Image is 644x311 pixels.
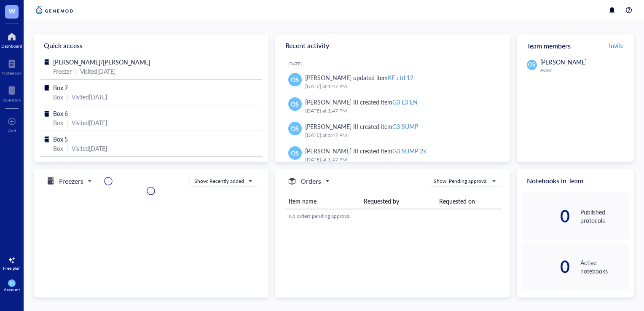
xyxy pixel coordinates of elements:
[301,176,321,186] h5: Orders
[8,5,16,16] span: W
[275,34,510,57] div: Recent activity
[2,70,21,75] div: Notebook
[392,147,426,155] div: G3 SUMP 2x
[285,193,361,209] th: Item name
[305,146,426,155] div: [PERSON_NAME] III created item
[522,209,570,223] div: 0
[2,57,21,75] a: Notebook
[388,73,413,82] div: KF ctrl 12
[580,258,629,275] div: Active notebooks
[305,97,418,107] div: [PERSON_NAME] III created item
[53,118,63,127] div: Box
[53,83,68,92] span: Box 7
[72,92,107,102] div: Visited [DATE]
[540,58,587,66] span: [PERSON_NAME]
[53,92,63,102] div: Box
[282,143,503,167] a: OS[PERSON_NAME] III created itemG3 SUMP 2x[DATE] at 1:47 PM
[72,144,107,153] div: Visited [DATE]
[609,41,623,50] span: Invite
[1,30,22,48] a: Dashboard
[194,177,244,185] div: Show: Recently added
[3,97,21,102] div: Inventory
[434,177,488,185] div: Show: Pending approval
[1,43,22,48] div: Dashboard
[517,169,634,193] div: Notebooks in Team
[289,212,499,220] div: No orders pending approval
[59,176,83,186] h5: Freezers
[34,34,268,57] div: Quick access
[72,118,107,127] div: Visited [DATE]
[522,260,570,273] div: 0
[53,144,63,153] div: Box
[436,193,502,209] th: Requested on
[75,67,77,76] div: |
[53,67,72,76] div: Freezer
[8,128,16,133] div: Add
[10,281,14,285] span: OS
[3,265,21,271] div: Free plan
[305,73,413,82] div: [PERSON_NAME] updated item
[67,144,68,153] div: |
[34,5,75,15] img: genemod-logo
[3,84,21,102] a: Inventory
[53,135,68,143] span: Box 5
[80,67,115,76] div: Visited [DATE]
[291,75,299,84] span: OS
[580,208,629,225] div: Published protocols
[282,70,503,94] a: OS[PERSON_NAME] updated itemKF ctrl 12[DATE] at 1:47 PM
[305,122,418,131] div: [PERSON_NAME] III created item
[291,99,299,109] span: OS
[528,61,535,69] span: OS
[517,34,634,57] div: Team members
[305,107,496,115] div: [DATE] at 1:47 PM
[305,131,496,139] div: [DATE] at 1:47 PM
[291,148,299,158] span: OS
[67,92,68,102] div: |
[360,193,436,209] th: Requested by
[392,122,418,131] div: G3 SUMP
[392,98,418,106] div: G3 L3 EN
[305,82,496,91] div: [DATE] at 1:47 PM
[282,94,503,118] a: OS[PERSON_NAME] III created itemG3 L3 EN[DATE] at 1:47 PM
[4,287,20,292] div: Account
[288,61,503,66] div: [DATE]
[53,161,68,169] span: Box 4
[609,39,624,52] button: Invite
[291,124,299,133] span: OS
[53,58,150,66] span: [PERSON_NAME]/[PERSON_NAME]
[282,118,503,143] a: OS[PERSON_NAME] III created itemG3 SUMP[DATE] at 1:47 PM
[67,118,68,127] div: |
[53,109,68,118] span: Box 6
[540,67,629,72] div: Admin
